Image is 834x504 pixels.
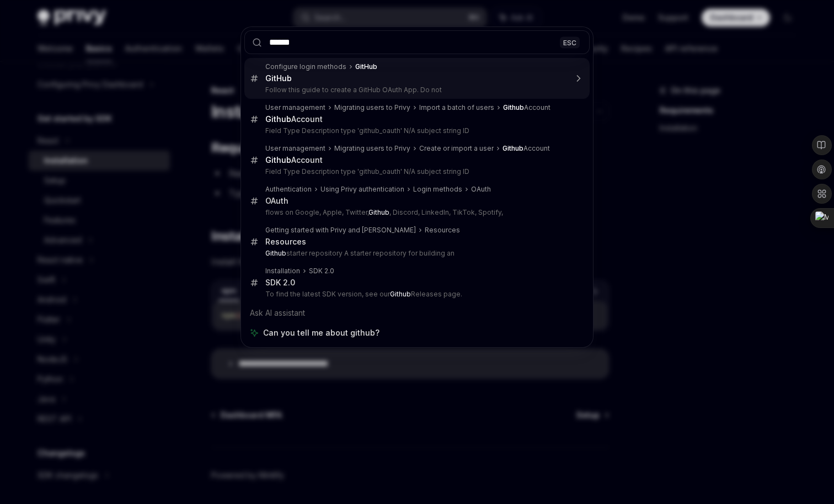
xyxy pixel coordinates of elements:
[502,144,550,153] div: Account
[503,103,550,112] div: Account
[355,62,377,71] b: GitHub
[265,185,312,194] div: Authentication
[265,167,566,176] p: Field Type Description type 'github_oauth' N/A subject string ID
[560,36,580,48] div: ESC
[265,86,566,94] p: Follow this guide to create a GitHub OAuth App. Do not
[265,290,566,299] p: To find the latest SDK version, see our Releases page.
[419,144,494,153] div: Create or import a user
[320,185,404,194] div: Using Privy authentication
[265,196,288,206] div: OAuth
[425,226,460,235] div: Resources
[334,103,410,112] div: Migrating users to Privy
[265,62,346,71] div: Configure login methods
[419,103,494,112] div: Import a batch of users
[413,185,462,194] div: Login methods
[265,249,286,257] b: Github
[244,303,590,323] div: Ask AI assistant
[265,208,566,217] p: flows on Google, Apple, Twitter, , Discord, LinkedIn, TikTok, Spotify,
[265,249,566,258] p: starter repository A starter repository for building an
[368,208,389,216] b: Github
[265,114,323,124] div: Account
[265,237,306,247] div: Resources
[503,103,524,112] b: Github
[265,103,325,112] div: User management
[265,126,566,135] p: Field Type Description type 'github_oauth' N/A subject string ID
[390,290,411,298] b: Github
[265,144,325,153] div: User management
[334,144,410,153] div: Migrating users to Privy
[309,267,334,275] div: SDK 2.0
[265,114,291,124] b: Github
[265,155,323,165] div: Account
[263,327,379,338] span: Can you tell me about github?
[265,155,291,165] b: Github
[502,144,523,152] b: Github
[265,267,300,275] div: Installation
[265,278,295,288] div: SDK 2.0
[471,185,491,194] div: OAuth
[265,226,416,235] div: Getting started with Privy and [PERSON_NAME]
[265,73,292,83] b: GitHub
